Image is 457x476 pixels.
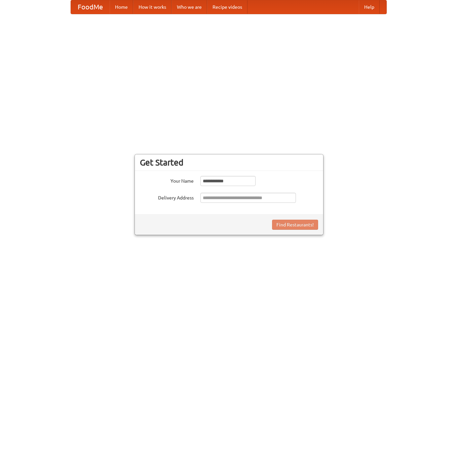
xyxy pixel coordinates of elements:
h3: Get Started [140,157,318,168]
label: Your Name [140,176,194,184]
a: Recipe videos [207,0,247,14]
a: Who we are [172,0,207,14]
a: How it works [133,0,172,14]
button: Find Restaurants! [272,220,318,230]
label: Delivery Address [140,193,194,201]
a: Home [110,0,133,14]
a: Help [359,0,380,14]
a: FoodMe [71,0,110,14]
